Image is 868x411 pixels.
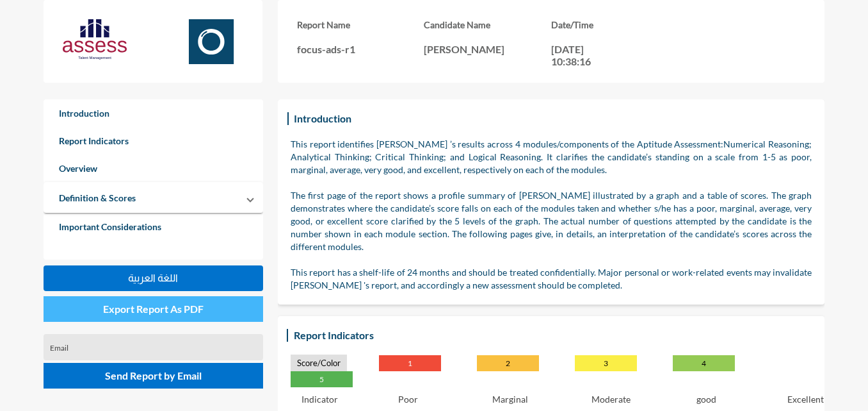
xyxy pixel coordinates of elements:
p: 5 [291,371,353,387]
p: good [696,394,716,405]
h3: Candidate Name [424,19,551,30]
h3: Introduction [291,109,355,128]
h3: Date/Time [551,19,679,30]
a: Introduction [44,99,263,127]
h3: Report Indicators [291,326,377,344]
p: 4 [673,355,735,371]
p: 1 [379,355,441,371]
span: Export Report As PDF [103,303,204,315]
img: AssessLogoo.svg [63,19,127,60]
img: Focus.svg [179,19,243,64]
a: Important Considerations [44,213,263,240]
p: [DATE] 10:38:16 [551,43,609,67]
p: [PERSON_NAME] [424,43,551,55]
span: اللغة العربية [128,273,178,283]
a: Definition & Scores [44,184,151,212]
span: Send Report by Email [105,369,202,382]
p: The first page of the report shows a profile summary of [PERSON_NAME] illustrated by a graph and ... [291,189,812,253]
p: 3 [575,355,637,371]
p: This report has a shelf-life of 24 months and should be treated confidentially. Major personal or... [291,266,812,292]
h3: Report Name [297,19,424,30]
p: 2 [477,355,539,371]
p: Poor [398,394,418,405]
mat-expansion-panel-header: Definition & Scores [44,182,263,213]
a: Overview [44,155,263,182]
p: Indicator [301,394,338,405]
p: Score/Color [291,355,347,371]
button: اللغة العربية [44,265,263,291]
p: Moderate [591,394,631,405]
p: Excellent [787,394,824,405]
a: Report Indicators [44,127,263,155]
p: Marginal [492,394,528,405]
p: focus-ads-r1 [297,43,424,55]
p: This report identifies [PERSON_NAME] ’s results across 4 modules/components of the Aptitude Asses... [291,138,812,176]
button: Export Report As PDF [44,296,263,322]
button: Send Report by Email [44,363,263,389]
